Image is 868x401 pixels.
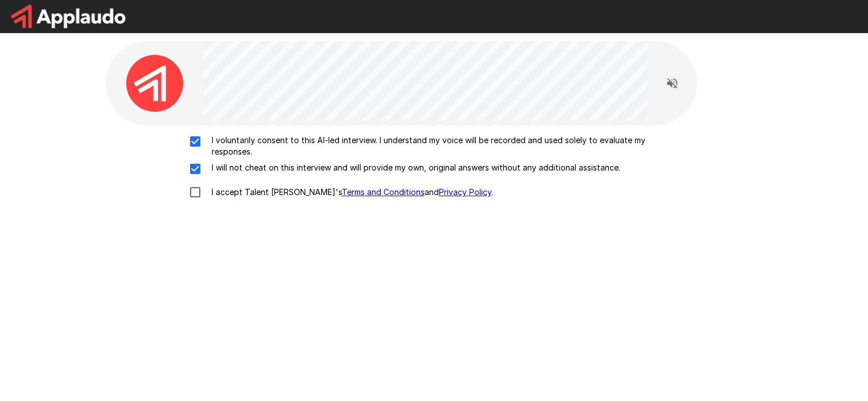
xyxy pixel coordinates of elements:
[207,187,493,198] p: I accept Talent [PERSON_NAME]'s and .
[342,187,425,197] a: Terms and Conditions
[207,135,685,157] p: I voluntarily consent to this AI-led interview. I understand my voice will be recorded and used s...
[207,162,620,173] p: I will not cheat on this interview and will provide my own, original answers without any addition...
[126,55,183,112] img: applaudo_avatar.png
[661,72,684,95] button: Read questions aloud
[439,187,491,197] a: Privacy Policy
